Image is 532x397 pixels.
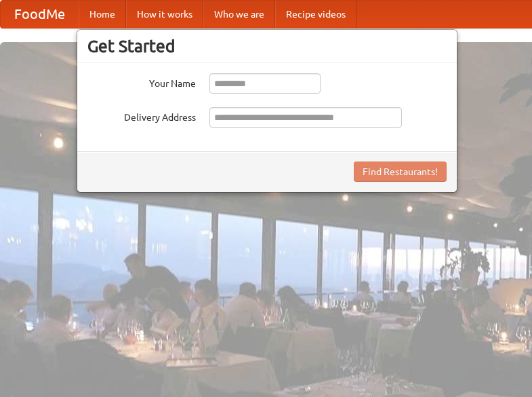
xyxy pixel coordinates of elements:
[87,36,447,56] h3: Get Started
[87,107,196,124] label: Delivery Address
[126,1,203,28] a: How it works
[79,1,126,28] a: Home
[275,1,356,28] a: Recipe videos
[87,73,196,90] label: Your Name
[354,162,447,182] button: Find Restaurants!
[1,1,79,28] a: FoodMe
[203,1,275,28] a: Who we are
